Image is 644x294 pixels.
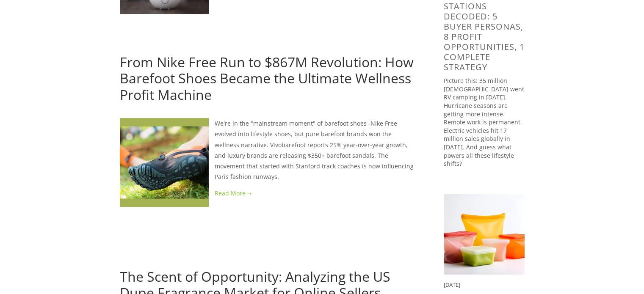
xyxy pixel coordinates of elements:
[444,281,460,289] time: [DATE]
[120,118,209,207] img: From Nike Free Run to $867M Revolution: How Barefoot Shoes Became the Ultimate Wellness Profit Ma...
[120,254,139,262] a: [DATE]
[444,77,525,168] p: Picture this: 35 million [DEMOGRAPHIC_DATA] went RV camping in [DATE]. Hurricane seasons are gett...
[120,118,417,182] p: We're in the "mainstream moment" of barefoot shoes -Nike Free evolved into lifestyle shoes, but p...
[120,40,139,48] a: [DATE]
[120,53,414,104] a: From Nike Free Run to $867M Revolution: How Barefoot Shoes Became the Ultimate Wellness Profit Ma...
[444,194,525,275] img: Silicone Food Bags Market Opportunity: Your Complete Seller's Guide for 2025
